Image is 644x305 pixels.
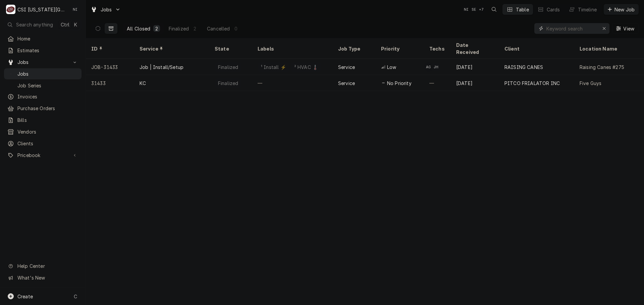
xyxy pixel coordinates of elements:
[4,126,82,137] a: Vendors
[70,5,80,14] div: Nate Ingram's Avatar
[387,64,396,71] span: Low
[546,23,597,34] input: Keyword search
[16,21,53,28] span: Search anything
[429,45,445,52] div: Techs
[338,64,355,71] div: Service
[91,45,127,52] div: ID
[74,21,77,28] span: K
[234,25,238,32] div: 0
[424,75,451,91] div: —
[622,25,636,32] span: View
[613,6,636,13] span: New Job
[4,80,82,91] a: Job Series
[431,62,441,72] div: Jesse Hughes's Avatar
[547,6,560,13] div: Cards
[17,93,78,100] span: Invoices
[127,25,151,32] div: All Closed
[4,19,82,30] button: Search anythingCtrlK
[17,6,67,13] div: CSI [US_STATE][GEOGRAPHIC_DATA]
[217,64,239,71] div: Finalized
[580,80,601,87] div: Five Guys
[61,21,69,28] span: Ctrl
[469,5,479,14] div: Steve Ethridge's Avatar
[4,272,82,283] a: Go to What's New
[387,80,412,87] span: No Priority
[17,82,78,89] span: Job Series
[258,45,327,52] div: Labels
[17,128,78,135] span: Vendors
[504,45,568,52] div: Client
[70,5,80,14] div: NI
[74,293,77,300] span: C
[207,25,230,32] div: Cancelled
[101,6,112,13] span: Jobs
[4,138,82,149] a: Clients
[4,57,82,68] a: Go to Jobs
[260,64,287,71] div: ¹ Install ⚡️
[4,260,82,272] a: Go to Help Center
[88,4,123,15] a: Go to Jobs
[451,59,499,75] div: [DATE]
[489,4,499,15] button: Open search
[469,5,479,14] div: SE
[462,5,471,14] div: Nate Ingram's Avatar
[4,33,82,44] a: Home
[86,59,134,75] div: JOB-31433
[462,5,471,14] div: NI
[4,150,82,161] a: Go to Pricebook
[86,75,134,91] div: 31433
[17,47,78,54] span: Estimates
[431,62,441,72] div: JH
[140,45,203,52] div: Service
[17,59,68,66] span: Jobs
[599,23,609,34] button: Erase input
[17,152,68,159] span: Pricebook
[4,115,82,126] a: Bills
[580,64,624,71] div: Raising Canes #275
[424,62,433,72] div: Adam Goodrich's Avatar
[4,91,82,102] a: Invoices
[578,6,597,13] div: Timeline
[17,294,33,299] span: Create
[424,62,433,72] div: AG
[6,5,15,14] div: CSI Kansas City's Avatar
[612,23,639,34] button: View
[451,75,499,91] div: [DATE]
[604,4,639,15] button: New Job
[17,262,77,270] span: Help Center
[17,117,78,124] span: Bills
[217,80,239,87] div: Finalized
[338,80,355,87] div: Service
[4,45,82,56] a: Estimates
[4,103,82,114] a: Purchase Orders
[215,45,247,52] div: State
[504,64,543,71] div: RAISING CANES
[140,80,146,87] div: KC
[193,25,197,32] div: 2
[17,105,78,112] span: Purchase Orders
[381,45,417,52] div: Priority
[17,35,78,42] span: Home
[252,75,333,91] div: —
[293,64,319,71] div: ² HVAC 🌡️
[169,25,189,32] div: Finalized
[456,42,492,56] div: Date Received
[4,68,82,79] a: Jobs
[17,70,78,77] span: Jobs
[338,45,370,52] div: Job Type
[516,6,529,13] div: Table
[140,64,183,71] div: Job | Install/Setup
[477,5,486,14] div: + 7
[17,274,77,281] span: What's New
[17,140,78,147] span: Clients
[504,80,560,87] div: PITCO FRIALATOR INC
[6,5,15,14] div: C
[155,25,159,32] div: 2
